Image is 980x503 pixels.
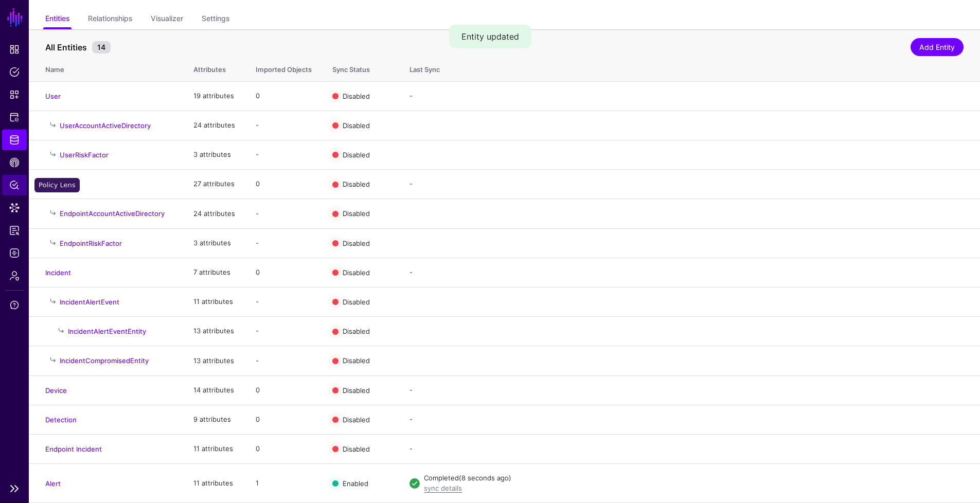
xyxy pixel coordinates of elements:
[183,258,245,287] td: 7 attributes
[245,111,322,140] td: -
[45,92,61,100] a: User
[60,298,119,306] a: IncidentAlertEvent
[43,41,90,53] span: All Entities
[343,268,370,276] span: Disabled
[45,386,67,394] a: Device
[2,220,27,241] a: Reports
[2,62,27,82] a: Policies
[911,38,964,56] a: Add Entity
[322,55,399,81] th: Sync Status
[245,317,322,346] td: -
[343,445,370,453] span: Disabled
[183,170,245,199] td: 27 attributes
[245,258,322,287] td: 0
[183,375,245,405] td: 14 attributes
[45,416,77,424] a: Detection
[343,151,370,159] span: Disabled
[343,298,370,306] span: Disabled
[60,209,165,218] a: EndpointAccountActiveDirectory
[245,55,322,81] th: Imported Objects
[60,121,151,130] a: UserAccountActiveDirectory
[409,92,413,100] app-datasources-item-entities-syncstatus: -
[2,39,27,60] a: Dashboard
[183,405,245,434] td: 9 attributes
[343,180,370,188] span: Disabled
[245,434,322,463] td: 0
[34,178,80,192] div: Policy Lens
[183,346,245,375] td: 13 attributes
[9,67,20,77] span: Policies
[343,239,370,247] span: Disabled
[343,356,370,365] span: Disabled
[183,434,245,463] td: 11 attributes
[245,81,322,111] td: 0
[2,243,27,263] a: Logs
[183,55,245,81] th: Attributes
[424,484,462,492] a: sync details
[343,209,370,218] span: Disabled
[449,25,531,48] div: Entity updated
[9,203,20,213] span: Data Lens
[183,228,245,258] td: 3 attributes
[245,170,322,199] td: 0
[183,464,245,503] td: 11 attributes
[245,346,322,375] td: -
[45,268,71,277] a: Incident
[45,479,61,488] a: Alert
[2,107,27,128] a: Protected Systems
[245,375,322,405] td: 0
[9,300,20,310] span: Support
[9,225,20,236] span: Reports
[9,157,20,168] span: CAEP Hub
[245,464,322,503] td: 1
[9,271,20,281] span: Admin
[29,55,183,81] th: Name
[409,415,413,423] app-datasources-item-entities-syncstatus: -
[88,10,132,29] a: Relationships
[9,248,20,258] span: Logs
[9,112,20,122] span: Protected Systems
[45,10,69,29] a: Entities
[6,6,24,29] a: SGNL
[9,44,20,55] span: Dashboard
[68,327,146,335] a: IncidentAlertEventEntity
[60,151,109,159] a: UserRiskFactor
[92,41,111,53] small: 14
[183,199,245,228] td: 24 attributes
[343,386,370,394] span: Disabled
[343,415,370,423] span: Disabled
[9,135,20,145] span: Identity Data Fabric
[409,386,413,394] app-datasources-item-entities-syncstatus: -
[343,121,370,129] span: Disabled
[183,140,245,169] td: 3 attributes
[424,473,964,483] div: Completed (8 seconds ago)
[409,179,413,188] app-datasources-item-entities-syncstatus: -
[409,444,413,453] app-datasources-item-entities-syncstatus: -
[409,268,413,276] app-datasources-item-entities-syncstatus: -
[399,55,980,81] th: Last Sync
[60,356,149,365] a: IncidentCompromisedEntity
[2,197,27,218] a: Data Lens
[245,140,322,169] td: -
[245,199,322,228] td: -
[151,10,183,29] a: Visualizer
[343,92,370,100] span: Disabled
[2,152,27,173] a: CAEP Hub
[60,239,122,247] a: EndpointRiskFactor
[2,84,27,105] a: Snippets
[183,287,245,316] td: 11 attributes
[343,479,368,487] span: Enabled
[183,81,245,111] td: 19 attributes
[9,89,20,100] span: Snippets
[245,287,322,316] td: -
[202,10,229,29] a: Settings
[2,130,27,150] a: Identity Data Fabric
[343,327,370,335] span: Disabled
[2,175,27,195] a: Policy Lens
[245,228,322,258] td: -
[2,265,27,286] a: Admin
[245,405,322,434] td: 0
[45,445,102,453] a: Endpoint Incident
[9,180,20,190] span: Policy Lens
[183,111,245,140] td: 24 attributes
